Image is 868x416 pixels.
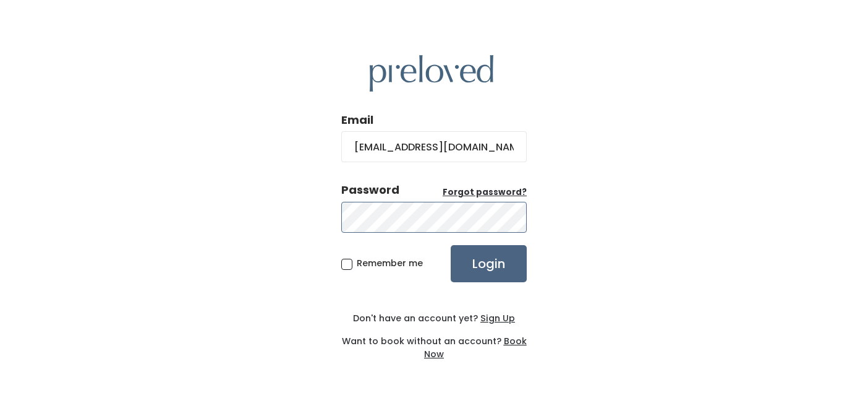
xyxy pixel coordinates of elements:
a: Sign Up [478,312,515,324]
input: Login [451,245,527,282]
u: Forgot password? [443,186,527,198]
a: Forgot password? [443,186,527,199]
a: Book Now [424,335,527,360]
span: Remember me [357,257,423,269]
img: preloved logo [370,55,493,92]
div: Want to book without an account? [341,325,527,361]
div: Password [341,182,399,198]
div: Don't have an account yet? [341,312,527,325]
u: Sign Up [480,312,515,324]
label: Email [341,112,373,128]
